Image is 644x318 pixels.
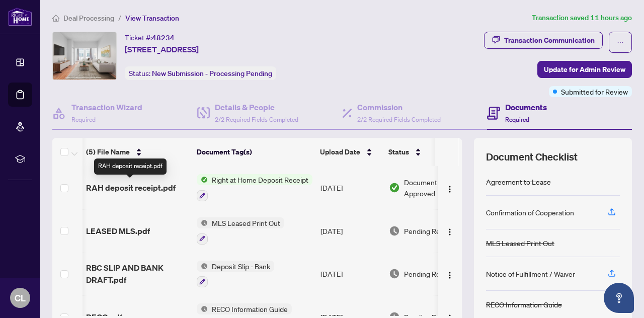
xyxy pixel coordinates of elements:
div: Agreement to Lease [486,176,551,187]
span: Update for Admin Review [544,61,625,77]
span: Required [505,116,529,123]
span: CL [15,291,26,305]
button: Update for Admin Review [537,61,632,78]
div: MLS Leased Print Out [486,237,554,249]
button: Transaction Communication [484,32,603,49]
button: Open asap [604,283,634,313]
th: (5) File Name [82,138,193,166]
span: RECO Information Guide [208,303,292,314]
button: Logo [442,180,458,196]
h4: Documents [505,101,547,113]
span: Document Checklist [486,150,578,164]
li: / [118,12,121,24]
span: New Submission - Processing Pending [152,69,272,78]
td: [DATE] [316,166,385,209]
button: Status IconRight at Home Deposit Receipt [197,174,312,201]
span: Required [71,116,96,123]
article: Transaction saved 11 hours ago [532,12,632,24]
span: 48234 [152,33,175,42]
td: [DATE] [316,253,385,296]
span: home [52,15,59,22]
button: Status IconMLS Leased Print Out [197,217,284,245]
div: Status: [125,66,276,80]
div: RECO Information Guide [486,299,562,310]
img: Status Icon [197,303,208,314]
img: Status Icon [197,217,208,228]
span: [STREET_ADDRESS] [125,43,199,55]
img: Status Icon [197,174,208,185]
button: Logo [442,223,458,239]
div: RAH deposit receipt.pdf [94,158,167,175]
span: 2/2 Required Fields Completed [357,116,441,123]
span: Deposit Slip - Bank [208,261,274,272]
button: Logo [442,266,458,282]
span: Submitted for Review [561,86,628,97]
span: Pending Review [404,268,454,279]
span: View Transaction [125,14,179,23]
span: Right at Home Deposit Receipt [208,174,312,185]
h4: Transaction Wizard [71,101,142,113]
div: Notice of Fulfillment / Waiver [486,268,575,279]
span: ellipsis [617,39,624,46]
img: Document Status [389,268,400,279]
div: Transaction Communication [504,32,595,48]
th: Upload Date [316,138,384,166]
button: Status IconDeposit Slip - Bank [197,261,274,288]
span: (5) File Name [86,146,130,157]
span: Deal Processing [63,14,114,23]
th: Status [384,138,470,166]
img: Logo [446,185,454,193]
span: 2/2 Required Fields Completed [215,116,298,123]
img: Status Icon [197,261,208,272]
img: IMG-C12336702_1.jpg [53,32,116,79]
img: Document Status [389,182,400,193]
span: Document Approved [404,177,466,199]
span: LEASED MLS.pdf [86,225,150,237]
div: Confirmation of Cooperation [486,207,574,218]
span: Upload Date [320,146,360,157]
span: RAH deposit receipt.pdf [86,182,176,194]
div: Ticket #: [125,32,175,43]
img: Logo [446,228,454,236]
h4: Details & People [215,101,298,113]
span: RBC SLIP AND BANK DRAFT.pdf [86,262,189,286]
span: Status [388,146,409,157]
img: Document Status [389,225,400,236]
img: logo [8,8,32,26]
span: Pending Review [404,225,454,236]
img: Logo [446,271,454,279]
h4: Commission [357,101,441,113]
span: MLS Leased Print Out [208,217,284,228]
th: Document Tag(s) [193,138,316,166]
td: [DATE] [316,209,385,253]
